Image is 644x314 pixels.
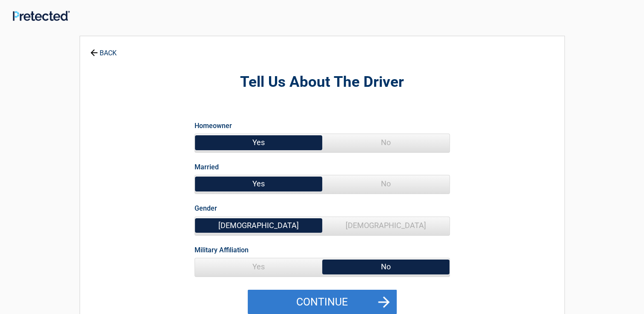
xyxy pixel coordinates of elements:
[195,244,249,256] label: Military Affiliation
[195,175,322,192] span: Yes
[322,258,449,275] span: No
[127,72,518,92] h2: Tell Us About The Driver
[195,134,322,151] span: Yes
[322,217,449,234] span: [DEMOGRAPHIC_DATA]
[195,258,322,275] span: Yes
[89,42,118,57] a: BACK
[195,120,232,131] label: Homeowner
[13,11,70,21] img: Main Logo
[195,161,219,173] label: Married
[322,175,449,192] span: No
[195,217,322,234] span: [DEMOGRAPHIC_DATA]
[322,134,449,151] span: No
[195,203,217,214] label: Gender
